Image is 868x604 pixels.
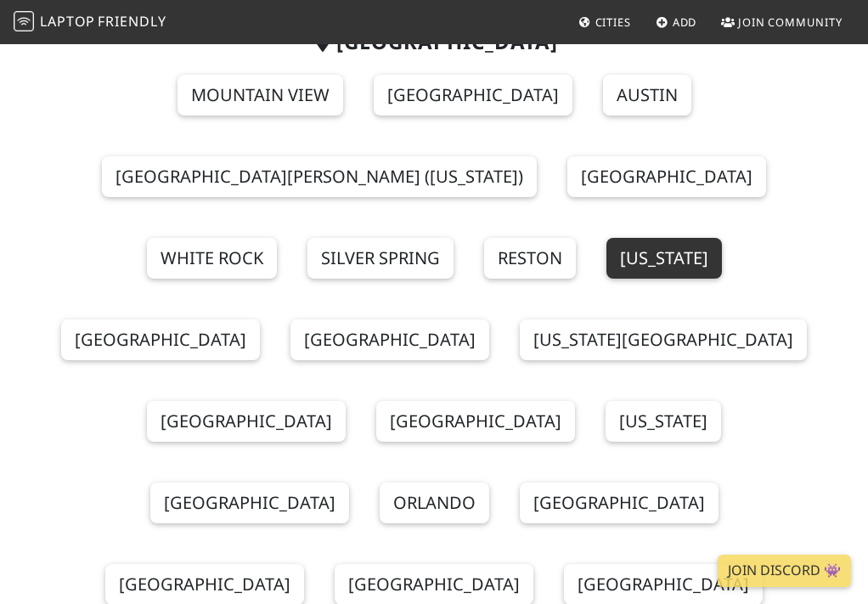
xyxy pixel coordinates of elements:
a: Austin [603,75,691,116]
a: Join Community [714,7,849,37]
a: [GEOGRAPHIC_DATA] [567,156,766,197]
img: LaptopFriendly [14,11,34,31]
a: White Rock [147,238,277,279]
a: [US_STATE][GEOGRAPHIC_DATA] [520,319,807,360]
a: Silver Spring [307,238,454,279]
a: [GEOGRAPHIC_DATA] [150,483,349,523]
a: LaptopFriendly LaptopFriendly [14,8,166,37]
a: [GEOGRAPHIC_DATA] [520,483,719,523]
a: [GEOGRAPHIC_DATA] [61,319,260,360]
span: Friendly [98,12,166,31]
a: [GEOGRAPHIC_DATA] [147,401,346,442]
a: [GEOGRAPHIC_DATA] [290,319,489,360]
a: [US_STATE] [606,401,721,442]
span: Add [673,14,697,30]
span: Cities [595,14,631,30]
a: Add [649,7,704,37]
a: Reston [484,238,576,279]
span: Laptop [40,12,95,31]
span: Join Community [738,14,843,30]
a: Join Discord 👾 [718,555,851,587]
a: [GEOGRAPHIC_DATA][PERSON_NAME] ([US_STATE]) [102,156,537,197]
a: Mountain View [178,75,343,116]
a: [GEOGRAPHIC_DATA] [374,75,572,116]
a: [US_STATE] [606,238,722,279]
a: Cities [572,7,638,37]
a: Orlando [380,483,489,523]
a: [GEOGRAPHIC_DATA] [376,401,575,442]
